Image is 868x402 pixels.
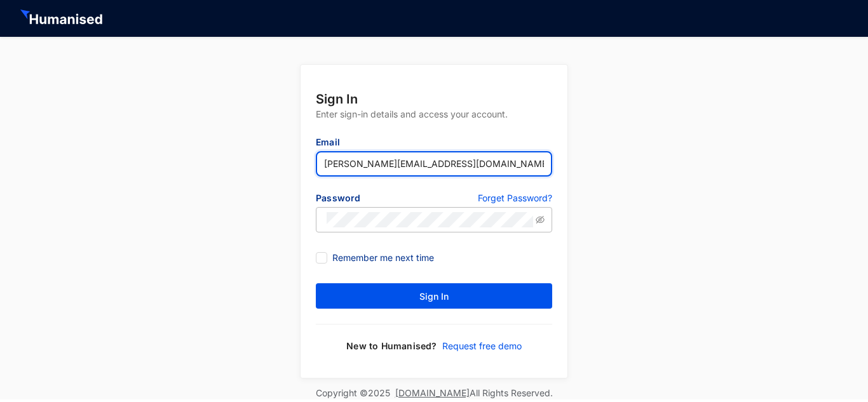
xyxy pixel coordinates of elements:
[316,151,552,177] input: Enter your email
[316,283,552,309] button: Sign In
[316,108,552,136] p: Enter sign-in details and access your account.
[316,192,434,207] p: Password
[316,90,552,108] p: Sign In
[478,192,552,207] a: Forget Password?
[419,290,449,303] span: Sign In
[327,251,439,265] span: Remember me next time
[536,215,545,224] span: eye-invisible
[316,136,552,151] p: Email
[437,340,522,352] a: Request free demo
[395,387,470,398] a: [DOMAIN_NAME]
[316,387,553,399] p: Copyright © 2025 All Rights Reserved.
[20,10,105,27] img: HeaderHumanisedNameIcon.51e74e20af0cdc04d39a069d6394d6d9.svg
[346,340,437,352] p: New to Humanised?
